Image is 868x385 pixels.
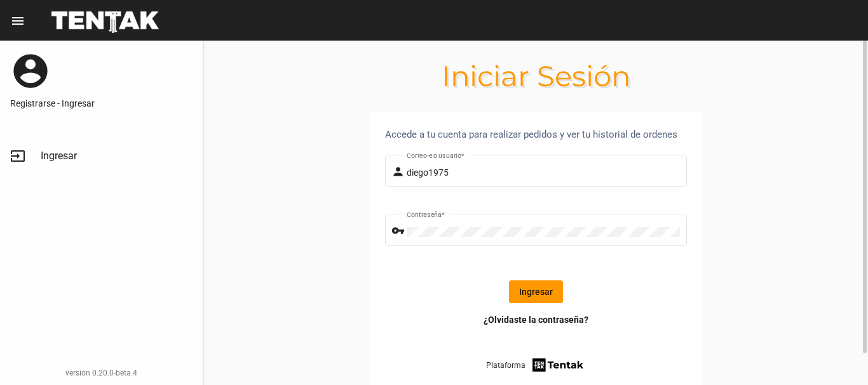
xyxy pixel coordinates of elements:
[10,367,193,379] div: version 0.20.0-beta.4
[391,223,407,238] mat-icon: vpn_key
[509,280,563,303] button: Ingresar
[10,148,25,164] mat-icon: input
[10,97,193,110] a: Registrarse - Ingresar
[385,127,687,142] div: Accede a tu cuenta para realizar pedidos y ver tu historial de ordenes
[486,356,586,374] a: Plataforma
[391,164,407,179] mat-icon: person
[484,313,588,326] a: ¿Olvidaste la contraseña?
[41,150,77,162] span: Ingresar
[203,66,868,86] h1: Iniciar Sesión
[10,51,51,91] mat-icon: account_circle
[10,13,25,29] mat-icon: menu
[531,356,585,374] img: tentak-firm.png
[486,359,526,372] span: Plataforma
